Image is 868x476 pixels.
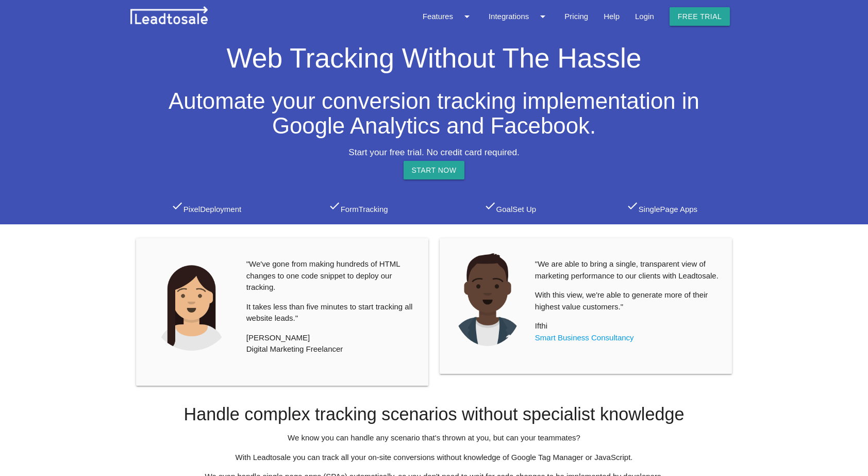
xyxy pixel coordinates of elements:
img: leadtosale.png [130,6,208,24]
h5: Start your free trial. No credit card required. [130,147,738,157]
p: "We've gone from making hundreds of HTML changes to one code snippet to deploy our tracking. [246,258,416,293]
p: Set Up [434,200,586,216]
a: Smart Business Consultancy [535,333,634,342]
p: Deployment [130,200,282,216]
h1: Web Tracking Without The Hassle [130,33,738,74]
h3: Handle complex tracking scenarios without specialist knowledge [130,405,738,424]
p: Digital Marketing Freelancer [246,332,416,355]
strong: [PERSON_NAME] [246,333,310,342]
p: "We are able to bring a single, transparent view of marketing performance to our clients with Lea... [535,258,720,282]
span: Single [626,205,660,214]
a: START NOW [404,161,465,179]
span: Pixel [171,205,201,214]
strong: Ifthi [535,321,547,330]
i: check [171,200,183,212]
h2: Automate your conversion tracking implementation in Google Analytics and Facebook. [130,89,738,138]
a: Free trial [670,7,730,26]
p: Page Apps [586,200,738,216]
p: With this view, we're able to generate more of their highest value customers." [535,289,720,313]
p: We know you can handle any scenario that's thrown at you, but can your teammates? [130,432,738,444]
span: Goal [484,205,513,214]
p: It takes less than five minutes to start tracking all website leads." [246,301,416,324]
p: With Leadtosale you can track all your on-site conversions without knowledge of Google Tag Manage... [130,452,738,464]
i: check [626,200,639,212]
span: Form [328,205,359,214]
i: check [328,200,341,212]
p: Tracking [282,200,434,216]
i: check [484,200,496,212]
